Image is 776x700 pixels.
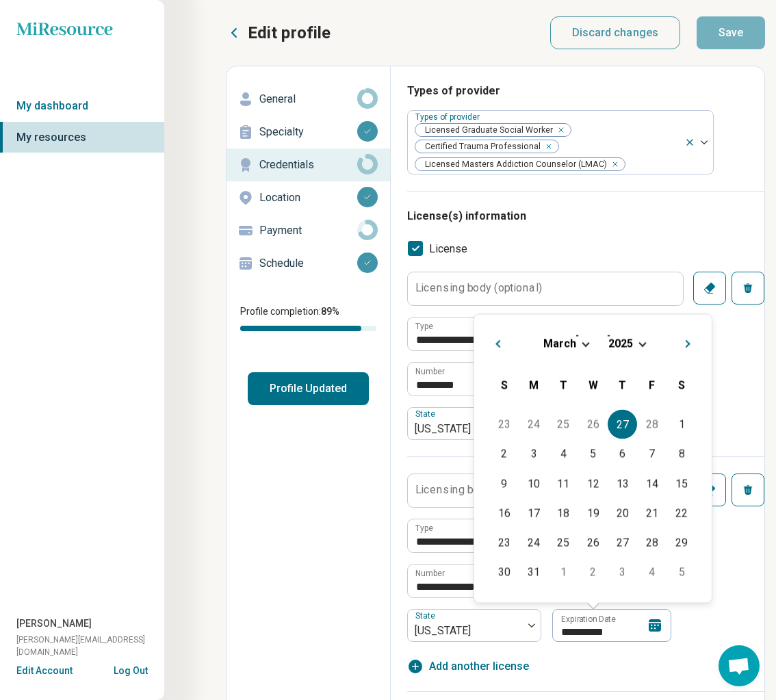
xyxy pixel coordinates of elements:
label: Licensing body (optional) [415,283,542,294]
div: Choose Tuesday, February 25th, 2025 [549,410,578,439]
div: Choose Saturday, March 29th, 2025 [667,528,697,558]
div: Choose Saturday, March 8th, 2025 [667,439,697,469]
div: Profile completion [240,326,376,331]
div: Choose Friday, March 21st, 2025 [637,498,667,528]
a: Specialty [227,116,390,148]
div: Choose Thursday, February 27th, 2025 [608,410,637,439]
a: Open chat [719,645,760,686]
div: Choose Tuesday, March 11th, 2025 [549,469,578,498]
div: Choose Monday, March 3rd, 2025 [519,439,549,469]
div: Wednesday [578,370,608,400]
div: Sunday [489,370,519,400]
div: Choose Tuesday, March 25th, 2025 [549,528,578,558]
div: Choose Thursday, March 20th, 2025 [608,498,637,528]
div: Choose Sunday, February 23rd, 2025 [489,410,519,439]
div: Month March, 2025 [489,410,696,587]
p: Payment [259,222,357,239]
span: [PERSON_NAME] [16,617,92,631]
label: Licensing body (optional) [415,484,542,495]
div: Choose Friday, March 7th, 2025 [637,439,667,469]
div: Choose Sunday, March 2nd, 2025 [489,439,519,469]
div: Choose Sunday, March 9th, 2025 [489,469,519,498]
button: Log Out [114,664,148,675]
div: Thursday [608,370,637,400]
p: Edit profile [248,22,331,44]
div: Choose Thursday, March 6th, 2025 [608,439,637,469]
div: Choose Friday, March 28th, 2025 [637,528,667,558]
div: Choose Monday, March 17th, 2025 [519,498,549,528]
div: Choose Friday, April 4th, 2025 [637,558,667,587]
div: Tuesday [549,370,578,400]
div: Friday [637,370,667,400]
div: Choose Sunday, March 30th, 2025 [489,558,519,587]
div: Choose Saturday, March 1st, 2025 [667,410,697,439]
label: Type [415,524,433,532]
div: Choose Saturday, March 22nd, 2025 [667,498,697,528]
h3: Types of provider [407,83,764,99]
button: Save [697,16,765,49]
div: Choose Wednesday, March 12th, 2025 [578,469,608,498]
p: Specialty [259,124,357,140]
div: Monday [519,370,549,400]
p: Schedule [259,255,357,272]
span: March [543,337,576,350]
div: Choose Monday, March 31st, 2025 [519,558,549,587]
span: License [429,241,467,257]
p: Credentials [259,157,357,173]
span: Licensed Masters Addiction Counselor (LMAC) [415,158,611,171]
button: Add another license [407,658,529,675]
div: Choose Sunday, March 16th, 2025 [489,498,519,528]
button: Next Month [679,331,701,353]
button: Edit Account [16,664,73,678]
span: [PERSON_NAME][EMAIL_ADDRESS][DOMAIN_NAME] [16,634,164,658]
div: Choose Thursday, April 3rd, 2025 [608,558,637,587]
button: Previous Month [485,331,507,353]
a: Location [227,181,390,214]
div: Choose Tuesday, March 4th, 2025 [549,439,578,469]
input: credential.licenses.1.name [408,519,683,552]
h3: License(s) information [407,208,764,224]
span: Add another license [429,658,529,675]
a: Schedule [227,247,390,280]
span: Licensed Graduate Social Worker [415,124,557,137]
span: 2025 [608,337,633,350]
button: Profile Updated [248,372,369,405]
div: Choose Saturday, March 15th, 2025 [667,469,697,498]
div: Profile completion: [227,296,390,339]
div: Saturday [667,370,697,400]
a: General [227,83,390,116]
div: Choose Wednesday, March 19th, 2025 [578,498,608,528]
label: Type [415,322,433,330]
div: Choose Tuesday, April 1st, 2025 [549,558,578,587]
label: State [415,410,438,419]
a: Credentials [227,148,390,181]
div: Choose Wednesday, February 26th, 2025 [578,410,608,439]
label: Number [415,569,445,578]
label: Number [415,367,445,376]
button: Discard changes [550,16,681,49]
div: Choose Friday, February 28th, 2025 [637,410,667,439]
div: Choose Monday, February 24th, 2025 [519,410,549,439]
label: State [415,612,438,621]
div: Choose Thursday, March 13th, 2025 [608,469,637,498]
div: Choose Wednesday, April 2nd, 2025 [578,558,608,587]
button: Edit profile [226,22,331,44]
input: credential.licenses.0.name [408,317,683,350]
div: Choose Sunday, March 23rd, 2025 [489,528,519,558]
div: Choose Saturday, April 5th, 2025 [667,558,697,587]
p: Location [259,190,357,206]
a: Payment [227,214,390,247]
div: Choose Monday, March 10th, 2025 [519,469,549,498]
div: Choose Tuesday, March 18th, 2025 [549,498,578,528]
label: Types of provider [415,112,482,122]
h2: [DATE] [485,331,701,351]
div: Choose Monday, March 24th, 2025 [519,528,549,558]
span: Certified Trauma Professional [415,140,545,153]
div: Choose Friday, March 14th, 2025 [637,469,667,498]
p: General [259,91,357,107]
div: Choose Wednesday, March 5th, 2025 [578,439,608,469]
span: 89 % [321,306,339,317]
div: Choose Date [474,314,712,604]
div: Choose Thursday, March 27th, 2025 [608,528,637,558]
div: Choose Wednesday, March 26th, 2025 [578,528,608,558]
